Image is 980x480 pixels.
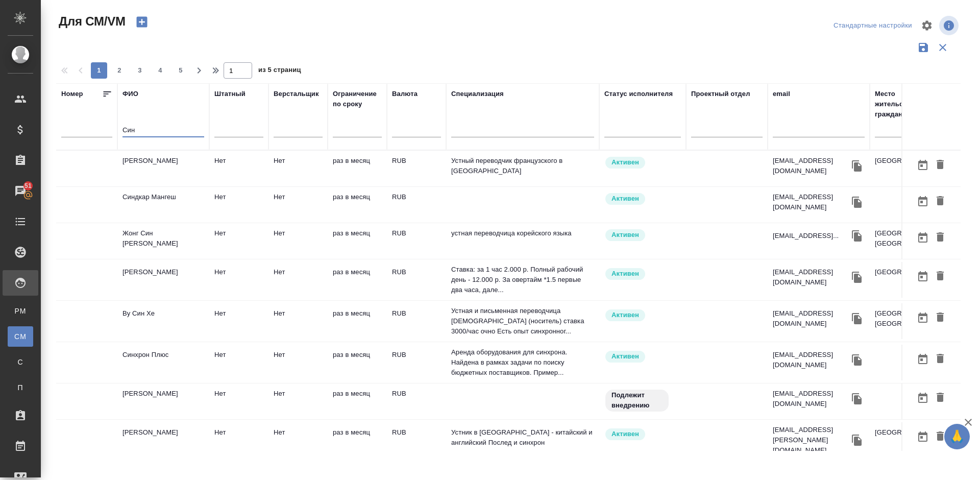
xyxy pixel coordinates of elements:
[3,178,38,204] a: 51
[933,38,952,57] button: Сбросить фильтры
[831,18,915,34] div: split button
[849,433,865,448] button: Скопировать
[849,158,865,174] button: Скопировать
[914,228,932,247] button: Открыть календарь загрузки
[914,427,932,446] button: Открыть календарь загрузки
[117,151,209,186] td: [PERSON_NAME]
[111,65,128,76] span: 2
[274,89,319,99] div: Верстальщик
[268,187,328,223] td: Нет
[773,267,849,287] p: [EMAIL_ADDRESS][DOMAIN_NAME]
[387,187,446,223] td: RUB
[849,311,865,326] button: Скопировать
[611,269,639,279] p: Активен
[13,306,28,316] span: PM
[932,228,949,247] button: Удалить
[173,65,189,76] span: 5
[773,308,849,329] p: [EMAIL_ADDRESS][DOMAIN_NAME]
[328,223,387,259] td: раз в месяц
[268,262,328,298] td: Нет
[870,223,962,259] td: [GEOGRAPHIC_DATA], [GEOGRAPHIC_DATA]
[773,425,849,455] p: [EMAIL_ADDRESS][PERSON_NAME][DOMAIN_NAME]
[849,228,865,244] button: Скопировать
[849,391,865,406] button: Скопировать
[152,62,168,79] button: 4
[387,262,446,298] td: RUB
[328,345,387,380] td: раз в месяц
[773,89,790,99] div: email
[209,151,268,186] td: Нет
[451,228,594,238] p: устная переводчица корейского языка
[611,310,639,320] p: Активен
[604,156,681,170] div: Рядовой исполнитель: назначай с учетом рейтинга
[117,223,209,259] td: Жонг Син [PERSON_NAME]
[117,303,209,339] td: Ву Син Хе
[214,89,246,99] div: Штатный
[209,262,268,298] td: Нет
[914,350,932,369] button: Открыть календарь загрузки
[173,62,189,79] button: 5
[870,151,962,186] td: [GEOGRAPHIC_DATA]
[773,192,849,212] p: [EMAIL_ADDRESS][DOMAIN_NAME]
[130,13,154,31] button: Создать
[915,13,939,38] span: Настроить таблицу
[932,156,949,175] button: Удалить
[209,383,268,419] td: Нет
[8,301,33,321] a: PM
[604,267,681,281] div: Рядовой исполнитель: назначай с учетом рейтинга
[387,383,446,419] td: RUB
[604,308,681,322] div: Рядовой исполнитель: назначай с учетом рейтинга
[914,267,932,286] button: Открыть календарь загрузки
[451,156,594,176] p: Устный переводчик французского в [GEOGRAPHIC_DATA]
[604,389,681,413] div: Свежая кровь: на первые 3 заказа по тематике ставь редактора и фиксируй оценки
[604,427,681,441] div: Рядовой исполнитель: назначай с учетом рейтинга
[268,151,328,186] td: Нет
[268,223,328,259] td: Нет
[268,345,328,380] td: Нет
[209,303,268,339] td: Нет
[328,151,387,186] td: раз в месяц
[451,306,594,337] p: Устная и письменная переводчица [DEMOGRAPHIC_DATA] (носитель) ставка 3000/час очно Есть опыт синх...
[18,181,38,191] span: 51
[117,422,209,458] td: [PERSON_NAME]
[258,64,301,79] span: из 5 страниц
[611,390,663,411] p: Подлежит внедрению
[451,347,594,378] p: Аренда оборудования для синхрона. Найдена в рамках задачи по поиску бюджетных поставщиков. Пример...
[611,194,639,204] p: Активен
[870,422,962,458] td: [GEOGRAPHIC_DATA]
[117,383,209,419] td: [PERSON_NAME]
[117,345,209,380] td: Синхрон Плюс
[61,89,83,99] div: Номер
[117,262,209,298] td: [PERSON_NAME]
[914,156,932,175] button: Открыть календарь загрузки
[387,223,446,259] td: RUB
[111,62,128,79] button: 2
[209,422,268,458] td: Нет
[328,303,387,339] td: раз в месяц
[914,38,933,57] button: Сохранить фильтры
[773,231,839,241] p: [EMAIL_ADDRESS]...
[387,422,446,458] td: RUB
[914,192,932,211] button: Открыть календарь загрузки
[849,195,865,210] button: Скопировать
[604,350,681,364] div: Рядовой исполнитель: назначай с учетом рейтинга
[611,429,639,439] p: Активен
[932,192,949,211] button: Удалить
[132,62,148,79] button: 3
[392,89,418,99] div: Валюта
[268,383,328,419] td: Нет
[691,89,750,99] div: Проектный отдел
[773,389,849,409] p: [EMAIL_ADDRESS][DOMAIN_NAME]
[773,350,849,370] p: [EMAIL_ADDRESS][DOMAIN_NAME]
[152,65,168,76] span: 4
[611,230,639,240] p: Активен
[328,187,387,223] td: раз в месяц
[56,13,126,30] span: Для СМ/VM
[387,151,446,186] td: RUB
[870,303,962,339] td: [GEOGRAPHIC_DATA], [GEOGRAPHIC_DATA]
[944,424,970,449] button: 🙏
[387,303,446,339] td: RUB
[932,350,949,369] button: Удалить
[8,352,33,372] a: С
[939,16,961,35] span: Посмотреть информацию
